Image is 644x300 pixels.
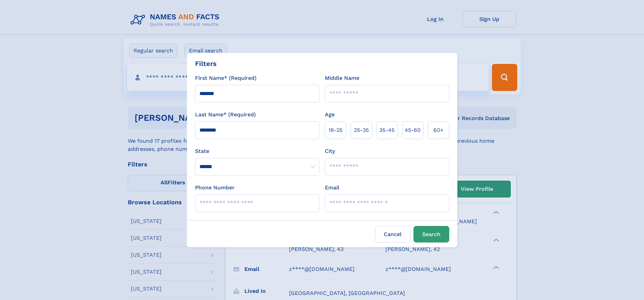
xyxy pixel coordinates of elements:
[354,126,369,134] span: 25‑35
[195,147,319,155] label: State
[195,74,257,82] label: First Name* (Required)
[375,226,411,243] label: Cancel
[325,111,335,119] label: Age
[195,59,217,69] div: Filters
[325,74,359,82] label: Middle Name
[405,126,421,134] span: 45‑60
[329,126,342,134] span: 18‑25
[379,126,395,134] span: 35‑45
[325,184,339,192] label: Email
[433,126,444,134] span: 60+
[195,184,235,192] label: Phone Number
[195,111,256,119] label: Last Name* (Required)
[325,147,335,155] label: City
[413,226,449,243] button: Search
